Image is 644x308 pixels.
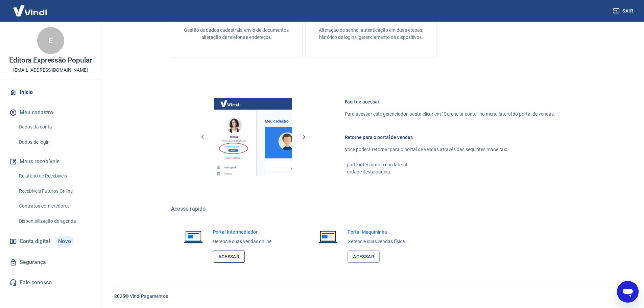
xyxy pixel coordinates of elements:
h6: Portal Intermediador [213,229,273,235]
iframe: Botão para abrir a janela de mensagens [617,281,639,303]
a: Contratos com credores [16,199,93,213]
p: Gestão de dados cadastrais, envio de documentos, alteração de telefone e endereços. [182,27,291,41]
p: - rodapé desta página [345,168,555,175]
h6: Fácil de acessar [345,98,555,105]
span: Novo [55,236,74,247]
a: Relatório de Recebíveis [16,169,93,183]
a: Disponibilização de agenda [16,214,93,228]
a: Segurança [8,255,93,270]
img: Imagem de um notebook aberto [314,229,342,245]
button: Meus recebíveis [8,154,93,169]
a: Dados de login [16,135,93,149]
h5: Acesso rápido [171,206,571,212]
img: Vindi [8,0,52,21]
img: Imagem da dashboard mostrando o botão de gerenciar conta na sidebar no lado esquerdo [214,98,292,176]
button: Sair [612,5,636,17]
a: Acessar [213,251,245,263]
span: Conta digital [20,237,50,246]
a: Recebíveis Futuros Online [16,184,93,198]
a: Início [8,85,93,100]
a: Dados da conta [16,120,93,134]
h6: Portal Maquininha [348,229,406,235]
p: 2025 © [114,293,628,300]
p: - parte inferior do menu lateral [345,161,555,168]
p: Alteração de senha, autenticação em duas etapas, histórico de logins, gerenciamento de dispositivos. [316,27,426,41]
p: Você poderá retornar para o portal de vendas através das seguintes maneiras: [345,146,555,153]
div: E [37,27,64,54]
p: Gerencie suas vendas física. [348,238,406,245]
p: [EMAIL_ADDRESS][DOMAIN_NAME] [13,67,88,74]
a: Conta digitalNovo [8,233,93,250]
a: Acessar [348,251,380,263]
p: Para acessar este gerenciador, basta clicar em “Gerenciar conta” no menu lateral do portal de ven... [345,111,555,118]
button: Meu cadastro [8,105,93,120]
p: Gerencie suas vendas online. [213,238,273,245]
a: Vindi Pagamentos [130,293,168,299]
img: Imagem de um notebook aberto [179,229,208,245]
p: Editora Expressão Popular [9,57,92,64]
a: Fale conosco [8,275,93,290]
h6: Retorne para o portal de vendas [345,134,555,141]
